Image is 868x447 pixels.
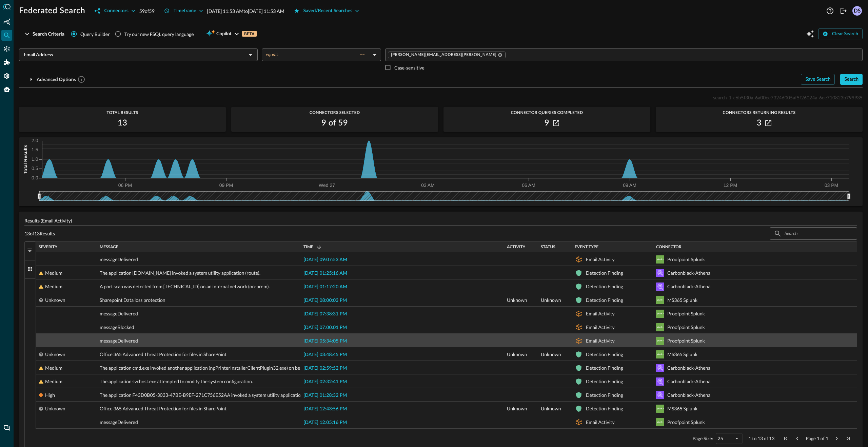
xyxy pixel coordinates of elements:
[421,182,435,188] tspan: 03 AM
[246,50,255,60] button: Open
[100,245,118,249] span: Message
[303,7,353,15] div: Saved/Recent Searches
[838,5,849,16] button: Logout
[769,435,774,441] span: 13
[507,348,527,361] span: Unknown
[656,337,664,345] svg: Splunk
[104,7,128,15] div: Connectors
[805,75,830,84] div: Save Search
[845,435,851,442] div: Last Page
[825,182,838,188] tspan: 03 PM
[45,388,55,402] div: High
[45,293,65,307] div: Unknown
[32,175,38,180] tspan: 0.0
[118,182,132,188] tspan: 06 PM
[713,95,863,100] span: search_1_c6b5f30a_6a00ee73246005af5f26024a_6ee710823b799935
[160,5,207,16] button: Timeframe
[826,435,828,441] span: 1
[443,110,650,115] span: Connector Queries Completed
[32,166,38,171] tspan: 0.5
[100,293,165,307] span: Sharepoint Data loss protection
[139,7,155,15] p: 59 of 59
[1,16,12,27] div: Summary Insights
[667,334,705,348] div: Proofpoint Splunk
[21,51,244,59] input: Select an Entity
[45,361,62,375] div: Medium
[202,28,261,39] button: CopilotBETA
[656,310,664,318] svg: Splunk
[667,266,710,280] div: Carbonblack-Athena
[844,75,859,84] div: Search
[303,312,347,316] span: [DATE] 07:38:31 PM
[45,280,62,293] div: Medium
[391,52,496,58] span: [PERSON_NAME][EMAIL_ADDRESS][PERSON_NAME]
[207,7,284,15] p: [DATE] 11:53 AM to [DATE] 11:53 AM
[290,5,363,16] button: Saved/Recent Searches
[522,182,535,188] tspan: 06 AM
[656,269,664,277] svg: Amazon Athena (for Amazon S3)
[586,307,615,320] div: Email Activity
[100,402,226,415] span: Office 365 Advanced Threat Protection for files in SharePoint
[118,118,127,129] h2: 13
[656,255,664,264] svg: Splunk
[303,271,347,276] span: [DATE] 01:25:16 AM
[100,361,308,375] span: The application cmd.exe invoked another application (npPrinterInstallerClientPlugin32.exe) on behalf
[748,435,751,441] span: 1
[656,296,664,304] svg: Splunk
[656,245,682,249] span: Connector
[623,182,636,188] tspan: 09 AM
[817,435,820,441] span: 1
[303,366,347,371] span: [DATE] 02:59:52 PM
[667,280,710,293] div: Carbonblack-Athena
[100,253,138,266] span: messageDelivered
[586,320,615,334] div: Email Activity
[100,307,138,320] span: messageDelivered
[80,31,110,38] span: Query Builder
[303,407,347,411] span: [DATE] 12:43:56 PM
[818,28,863,39] button: Clear Search
[100,348,226,361] span: Office 365 Advanced Threat Protection for files in SharePoint
[586,280,623,293] div: Detection Finding
[23,144,28,174] tspan: Total Results
[506,51,860,59] input: Value
[656,405,664,413] svg: Splunk
[303,298,347,303] span: [DATE] 08:00:03 PM
[724,182,737,188] tspan: 12 PM
[667,361,710,375] div: Carbonblack-Athena
[693,435,713,441] div: Page Size:
[806,435,816,441] span: Page
[303,420,347,425] span: [DATE] 12:05:16 PM
[32,156,38,162] tspan: 1.0
[100,375,253,388] span: The application svchost.exe attempted to modify the system configuration.
[321,118,348,129] h2: 9 of 59
[100,415,138,429] span: messageDelivered
[242,31,257,37] p: BETA
[2,57,13,68] div: Addons
[656,110,863,115] span: Connectors Returning Results
[124,31,194,38] div: Try our new FSQL query language
[656,283,664,291] svg: Amazon Athena (for Amazon S3)
[1,30,12,41] div: Federated Search
[45,348,65,361] div: Unknown
[586,402,623,415] div: Detection Finding
[33,30,64,38] div: Search Criteria
[834,435,840,442] div: Next Page
[303,325,347,330] span: [DATE] 07:00:01 PM
[231,110,438,115] span: Connectors Selected
[100,320,134,334] span: messageBlocked
[667,293,697,307] div: MS365 Splunk
[19,74,90,85] button: Advanced Options
[219,182,233,188] tspan: 09 PM
[1,43,12,54] div: Connectors
[656,350,664,358] svg: Splunk
[805,28,815,39] button: Open Query Copilot
[100,334,138,348] span: messageDelivered
[507,293,527,307] span: Unknown
[303,257,347,262] span: [DATE] 09:07:53 AM
[39,245,57,249] span: Severity
[32,147,38,152] tspan: 1.5
[667,253,705,266] div: Proofpoint Splunk
[303,339,347,344] span: [DATE] 05:34:05 PM
[586,415,615,429] div: Email Activity
[216,30,232,38] span: Copilot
